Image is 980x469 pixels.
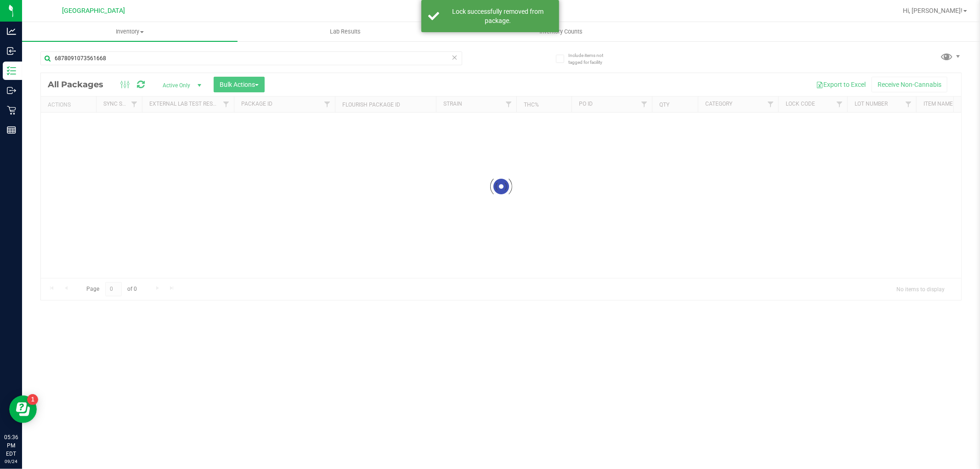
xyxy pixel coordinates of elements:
[40,51,462,65] input: Search Package ID, Item Name, SKU, Lot or Part Number...
[7,86,16,95] inline-svg: Outbound
[9,396,37,423] iframe: Resource center
[238,22,453,41] a: Lab Results
[7,46,16,56] inline-svg: Inbound
[527,28,595,36] span: Inventory Counts
[7,106,16,115] inline-svg: Retail
[452,51,458,63] span: Clear
[22,28,238,36] span: Inventory
[317,28,373,36] span: Lab Results
[453,22,668,41] a: Inventory Counts
[7,27,16,36] inline-svg: Analytics
[7,66,16,75] inline-svg: Inventory
[568,52,614,66] span: Include items not tagged for facility
[62,7,125,15] span: [GEOGRAPHIC_DATA]
[7,125,16,135] inline-svg: Reports
[22,22,238,41] a: Inventory
[27,394,38,405] iframe: Resource center unread badge
[444,7,552,25] div: Lock successfully removed from package.
[4,433,18,458] p: 05:36 PM EDT
[4,458,18,465] p: 09/24
[903,7,963,14] span: Hi, [PERSON_NAME]!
